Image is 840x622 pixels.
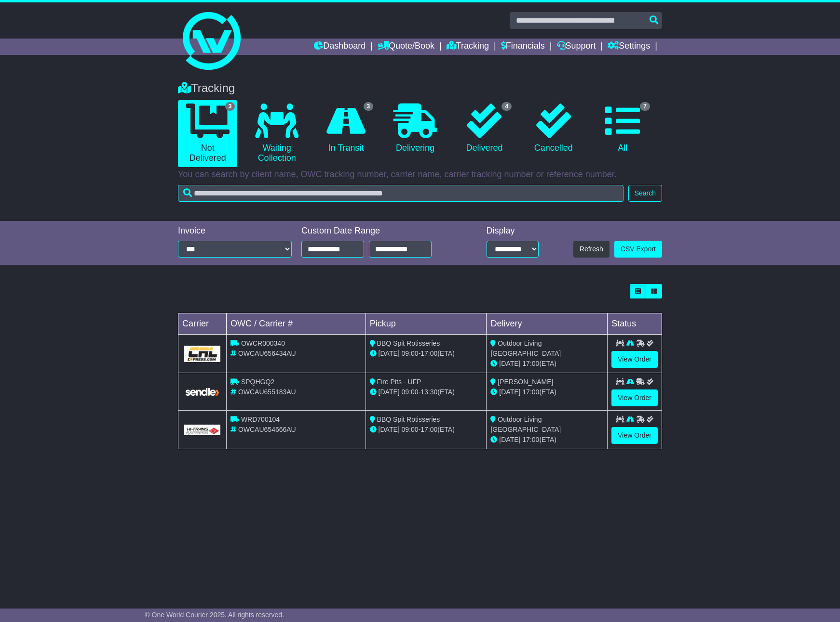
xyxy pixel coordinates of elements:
[178,169,662,180] p: You can search by client name, OWC tracking number, carrier name, carrier tracking number or refe...
[241,415,280,423] span: WRD700104
[611,389,658,406] a: View Order
[173,81,667,95] div: Tracking
[370,349,483,359] div: - (ETA)
[178,226,292,236] div: Invoice
[522,360,539,367] span: 17:00
[178,100,237,167] a: 3 Not Delivered
[499,360,520,367] span: [DATE]
[490,387,603,397] div: (ETA)
[420,388,437,396] span: 13:30
[614,241,662,258] a: CSV Export
[420,350,437,357] span: 17:00
[557,39,596,55] a: Support
[184,346,220,362] img: GetCarrierServiceLogo
[364,102,374,111] span: 3
[247,100,306,167] a: Waiting Collection
[501,102,512,111] span: 4
[522,388,539,396] span: 17:00
[608,313,662,335] td: Status
[238,350,296,357] span: OWCAU656434AU
[522,436,539,443] span: 17:00
[455,100,514,157] a: 4 Delivered
[499,436,520,443] span: [DATE]
[314,39,366,55] a: Dashboard
[524,100,583,157] a: Cancelled
[611,351,658,368] a: View Order
[377,378,421,386] span: Fire Pits - UFP
[379,388,400,396] span: [DATE]
[370,387,483,397] div: - (ETA)
[370,425,483,435] div: - (ETA)
[377,339,440,347] span: BBQ Spit Rotisseries
[241,339,285,347] span: OWCR000340
[377,415,440,423] span: BBQ Spit Rotisseries
[301,226,456,236] div: Custom Date Range
[238,426,296,433] span: OWCAU654666AU
[640,102,650,111] span: 7
[385,100,445,157] a: Delivering
[608,39,650,55] a: Settings
[490,339,561,357] span: Outdoor Living [GEOGRAPHIC_DATA]
[487,313,608,335] td: Delivery
[145,611,284,619] span: © One World Courier 2025. All rights reserved.
[402,388,419,396] span: 09:00
[366,313,487,335] td: Pickup
[490,415,561,433] span: Outdoor Living [GEOGRAPHIC_DATA]
[499,388,520,396] span: [DATE]
[184,387,220,397] img: GetCarrierServiceLogo
[402,350,419,357] span: 09:00
[225,102,235,111] span: 3
[227,313,366,335] td: OWC / Carrier #
[593,100,652,157] a: 7 All
[501,39,545,55] a: Financials
[178,313,227,335] td: Carrier
[573,241,610,258] button: Refresh
[378,39,434,55] a: Quote/Book
[184,425,220,435] img: GetCarrierServiceLogo
[402,426,419,433] span: 09:00
[238,388,296,396] span: OWCAU655183AU
[241,378,274,386] span: SPQHGQ2
[487,226,539,236] div: Display
[379,350,400,357] span: [DATE]
[447,39,489,55] a: Tracking
[498,378,553,386] span: [PERSON_NAME]
[379,426,400,433] span: [DATE]
[628,185,662,202] button: Search
[611,427,658,444] a: View Order
[316,100,376,157] a: 3 In Transit
[420,426,437,433] span: 17:00
[490,435,603,445] div: (ETA)
[490,359,603,369] div: (ETA)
